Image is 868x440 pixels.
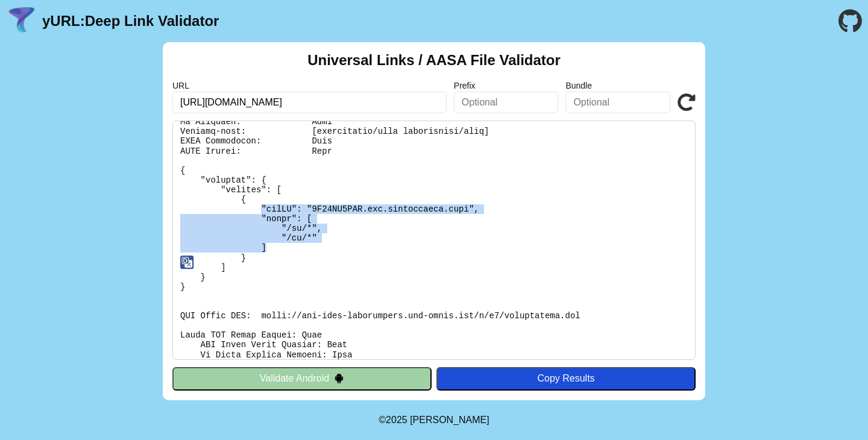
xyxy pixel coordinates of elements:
[334,373,344,383] img: droidIcon.svg
[454,92,559,113] input: Optional
[565,81,670,90] label: Bundle
[172,367,432,390] button: Validate Android
[172,81,447,90] label: URL
[410,415,489,425] a: Michael Ibragimchayev's Personal Site
[42,13,219,30] a: yURL:Deep Link Validator
[172,92,447,113] input: Required
[172,121,696,360] pre: Lorem ipsu do: sitam://consectetur.adi/.elit-seddo/eiusm-tem-inci-utlaboreetd Ma Aliquaen: Admi V...
[442,373,690,384] div: Copy Results
[454,81,559,90] label: Prefix
[6,5,37,37] img: yURL Logo
[386,415,407,425] span: 2025
[436,367,696,390] button: Copy Results
[307,52,561,69] h2: Universal Links / AASA File Validator
[379,400,489,440] footer: ©
[565,92,670,113] input: Optional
